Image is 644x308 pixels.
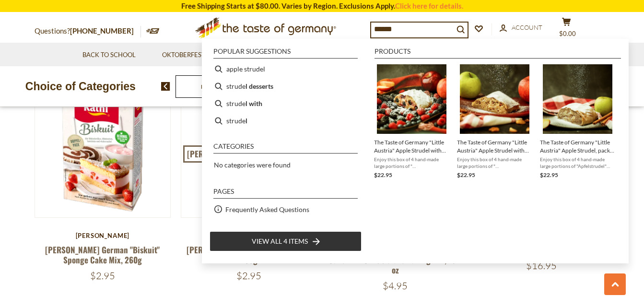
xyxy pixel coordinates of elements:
[526,260,557,272] span: $16.95
[210,112,362,130] li: strudel
[214,161,291,169] span: No categories were found
[395,1,463,10] a: Click here for details.
[82,50,136,60] a: Back to School
[457,138,532,154] span: The Taste of Germany "Little Austria" Apple Strudel with Pecans, pack of 4
[210,201,362,218] li: Frequently Asked Questions
[210,95,362,112] li: strudel with
[540,171,558,178] span: $22.95
[540,64,615,180] a: The Taste of Germany "Little Austria" Apple Strudel, pack of 4Enjoy this box of 4 hand-made large...
[457,64,532,180] a: The Taste of Germany "Little Austria" Apple Strudel with Pecans, pack of 4Enjoy this box of 4 han...
[457,171,475,178] span: $22.95
[453,60,536,184] li: The Taste of Germany "Little Austria" Apple Strudel with Pecans, pack of 4
[246,98,262,109] b: l with
[374,138,449,154] span: The Taste of Germany "Little Austria" Apple Strudel with Mixed Berries, pack of 4
[457,156,532,169] span: Enjoy this box of 4 hand-made large portions of "[PERSON_NAME] Beeren Strudel" (apple [PERSON_NAM...
[383,280,408,292] span: $4.95
[35,232,171,239] div: [PERSON_NAME]
[246,81,273,92] b: l desserts
[183,145,461,163] a: [PERSON_NAME] "[PERSON_NAME]-Puefferchen" Apple Popover Dessert Mix 152g
[236,270,261,282] span: $2.95
[90,270,115,282] span: $2.95
[181,82,317,218] img: Kathi German Waffles Mix, 400g
[512,24,542,31] span: Account
[35,82,171,218] img: Kathi German "Biskuit" Sponge Cake Mix, 260g
[161,82,170,91] img: previous arrow
[374,156,449,169] span: Enjoy this box of 4 hand-made large portions of "[PERSON_NAME] Beeren Strudel" (apple [PERSON_NAM...
[187,244,311,266] a: [PERSON_NAME] German Waffles Mix, 400g
[375,48,621,59] li: Products
[370,60,453,184] li: The Taste of Germany "Little Austria" Apple Strudel with Mixed Berries, pack of 4
[374,171,392,178] span: $22.95
[210,78,362,95] li: strudel desserts
[210,231,362,251] li: View all 4 items
[181,232,317,239] div: [PERSON_NAME]
[559,30,576,37] span: $0.00
[35,25,141,37] p: Questions?
[225,204,309,215] a: Frequently Asked Questions
[374,64,449,180] a: The Taste of Germany "Little Austria" Apple Strudel with Mixed Berries, pack of 4Enjoy this box o...
[45,244,160,266] a: [PERSON_NAME] German "Biskuit" Sponge Cake Mix, 260g
[552,17,581,41] button: $0.00
[201,83,246,90] a: Food By Category
[540,156,615,169] span: Enjoy this box of 4 hand-made large portions of "Apfelstrudel" (apple strudel), produced freshly ...
[500,23,542,33] a: Account
[210,60,362,78] li: apple strudel
[536,60,619,184] li: The Taste of Germany "Little Austria" Apple Strudel, pack of 4
[213,48,358,59] li: Popular suggestions
[213,188,358,199] li: Pages
[252,236,308,247] span: View all 4 items
[202,39,629,263] div: Instant Search Results
[540,138,615,154] span: The Taste of Germany "Little Austria" Apple Strudel, pack of 4
[162,50,211,60] a: Oktoberfest
[246,115,247,126] b: l
[70,26,134,35] a: [PHONE_NUMBER]
[213,143,358,154] li: Categories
